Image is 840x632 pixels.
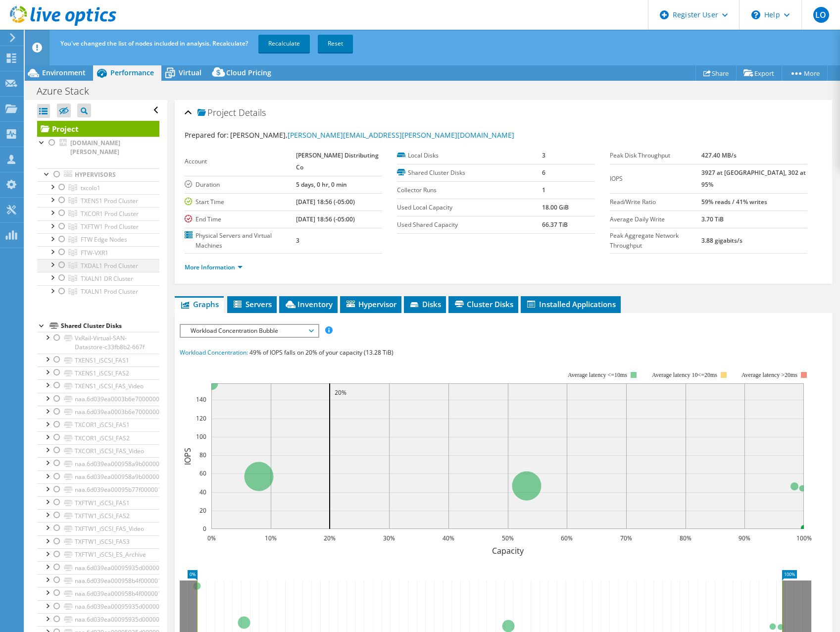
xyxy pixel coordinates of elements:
text: 100 [196,432,206,441]
label: IOPS [610,174,702,184]
span: LO [813,7,829,23]
a: TXENS1_iSCSI_FAS_Video [37,379,159,392]
a: TXFTW1_iSCSI_FAS1 [37,496,159,509]
span: Cluster Disks [453,299,513,309]
b: 5 days, 0 hr, 0 min [296,180,347,189]
b: [DATE] 18:56 (-05:00) [296,198,355,206]
text: Average latency >20ms [741,371,797,378]
a: Hypervisors [37,168,159,181]
a: txcolo1 [37,181,159,194]
span: TXALN1 DR Cluster [81,274,133,283]
text: 20 [199,506,206,515]
a: naa.6d039ea00095935d000001b8638e1e9e [37,600,159,613]
span: Environment [42,68,86,77]
label: Local Disks [397,151,542,160]
text: 0 [203,525,206,533]
span: You've changed the list of nodes included in analysis. Recalculate? [60,39,248,48]
a: Share [695,65,737,81]
text: 140 [196,395,206,404]
a: TXCOR1_iSCSI_FAS2 [37,431,159,444]
a: naa.6d039ea0003b6e70000000e764abe046 [37,406,159,419]
a: TXFTW1_iSCSI_FAS_Video [37,522,159,535]
label: End Time [185,214,296,224]
b: 3.88 gigabits/s [701,236,742,245]
text: 40% [443,534,454,542]
div: Shared Cluster Disks [61,320,159,332]
span: TXALN1 Prod Cluster [81,287,138,296]
a: naa.6d039ea000958a9b000000c26347da30 [37,471,159,483]
span: Graphs [180,299,219,309]
a: VxRail-Virtual-SAN-Datastore-c33fb8b2-667f [37,332,159,354]
text: 80 [199,451,206,459]
a: TXALN1 DR Cluster [37,272,159,285]
span: txcolo1 [81,184,100,192]
span: TXCOR1 Prod Cluster [81,210,139,218]
span: TXENS1 Prod Cluster [81,197,138,205]
a: TXCOR1 Prod Cluster [37,207,159,220]
a: [PERSON_NAME][EMAIL_ADDRESS][PERSON_NAME][DOMAIN_NAME] [288,130,514,140]
b: 1 [542,186,545,194]
span: Workload Concentration Bubble [186,325,313,337]
span: Virtual [179,68,201,77]
a: naa.6d039ea000958b4f000001d3638e1ef6 [37,587,159,600]
b: [DATE] 18:56 (-05:00) [296,215,355,223]
text: 20% [324,534,336,542]
a: TXENS1 Prod Cluster [37,194,159,207]
label: Average Daily Write [610,214,702,224]
label: Peak Aggregate Network Throughput [610,231,702,251]
label: Collector Runs [397,185,542,195]
text: Capacity [492,545,524,556]
a: FTW Edge Nodes [37,233,159,246]
label: Account [185,157,296,166]
text: 30% [383,534,395,542]
b: 3.70 TiB [701,215,724,223]
text: 40 [199,488,206,496]
text: 80% [680,534,692,542]
span: Servers [232,299,272,309]
span: FTW-VXR1 [81,249,108,257]
a: More Information [185,263,243,271]
a: naa.6d039ea000958b4f000001d2638e1ee2 [37,574,159,587]
text: 60 [199,469,206,477]
tspan: Average latency <=10ms [568,371,627,378]
label: Start Time [185,197,296,207]
text: IOPS [182,447,193,465]
text: 10% [265,534,277,542]
a: naa.6d039ea00095b77f00000125638e220f [37,483,159,496]
span: TXFTW1 Prod Cluster [81,222,139,231]
span: TXDAL1 Prod Cluster [81,262,138,270]
a: TXFTW1_iSCSI_FAS3 [37,535,159,548]
text: 70% [620,534,632,542]
a: Reset [318,35,353,53]
text: 20% [335,388,346,397]
label: Peak Disk Throughput [610,151,702,160]
a: TXFTW1_iSCSI_FAS2 [37,509,159,522]
b: [DOMAIN_NAME][PERSON_NAME] [70,139,120,156]
b: 66.37 TiB [542,220,568,229]
span: Project [198,108,236,118]
a: naa.6d039ea00095935d000001ba638e1eb0 [37,561,159,574]
label: Read/Write Ratio [610,197,702,207]
a: TXCOR1_iSCSI_FAS_Video [37,444,159,457]
b: 18.00 GiB [542,203,569,211]
a: FTW-VXR1 [37,246,159,259]
a: Recalculate [258,35,310,53]
text: 90% [739,534,750,542]
a: TXCOR1_iSCSI_FAS1 [37,419,159,431]
span: Performance [110,68,154,77]
span: Workload Concentration: [180,348,248,357]
a: TXALN1 Prod Cluster [37,285,159,298]
label: Prepared for: [185,130,229,140]
span: [PERSON_NAME], [230,130,514,140]
text: 50% [502,534,514,542]
text: 120 [196,414,206,422]
text: 100% [796,534,812,542]
a: Project [37,121,159,137]
b: 3 [296,236,299,245]
b: 59% reads / 41% writes [701,198,767,206]
label: Physical Servers and Virtual Machines [185,231,296,251]
b: 427.40 MB/s [701,151,737,159]
text: 0% [207,534,216,542]
a: TXENS1_iSCSI_FAS2 [37,367,159,379]
span: Cloud Pricing [226,68,271,77]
